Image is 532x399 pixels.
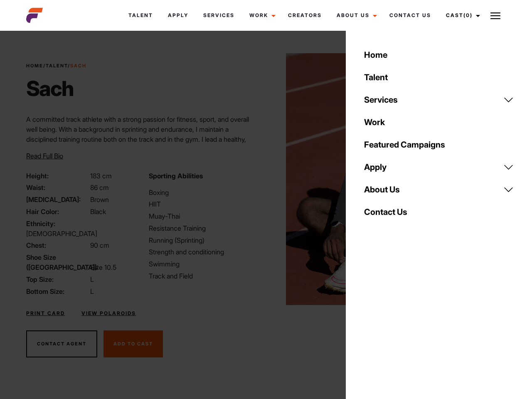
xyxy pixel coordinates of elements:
a: Apply [160,4,196,27]
a: About Us [329,4,382,27]
span: Chest: [26,240,89,250]
a: Home [359,44,519,66]
a: Talent [121,4,160,27]
span: L [90,275,94,283]
span: Bottom Size: [26,286,89,296]
button: Add To Cast [103,330,163,358]
a: Apply [359,156,519,178]
strong: Sporting Abilities [149,172,203,180]
a: Cast(0) [438,4,485,27]
span: Black [90,207,106,216]
a: Contact Us [359,201,519,223]
a: Print Card [26,310,65,317]
li: Muay-Thai [149,211,261,221]
a: Services [196,4,242,27]
a: Home [26,63,43,69]
span: L [90,287,94,296]
a: View Polaroids [81,310,136,317]
a: Services [359,89,519,111]
button: Contact Agent [26,330,97,358]
li: Running (Sprinting) [149,235,261,245]
a: Talent [359,66,519,89]
li: Track and Field [149,271,261,281]
span: 90 cm [90,241,109,249]
img: cropped-aefm-brand-fav-22-square.png [26,7,43,24]
a: Contact Us [382,4,438,27]
li: HIIT [149,199,261,209]
span: Waist: [26,182,89,192]
button: Read Full Bio [26,151,63,161]
span: Height: [26,171,89,181]
span: Brown [90,195,109,204]
span: Add To Cast [113,341,153,347]
a: Talent [46,63,68,69]
span: (0) [463,12,473,18]
span: 86 cm [90,183,109,192]
p: A committed track athlete with a strong passion for fitness, sport, and overall well being. With ... [26,114,261,164]
a: Work [359,111,519,133]
span: [MEDICAL_DATA]: [26,195,89,204]
li: Swimming [149,259,261,269]
span: Read Full Bio [26,152,63,160]
span: Top Size: [26,274,89,284]
a: Creators [281,4,329,27]
span: Hair Color: [26,207,89,217]
img: Burger icon [490,11,500,21]
a: Work [242,4,281,27]
a: About Us [359,178,519,201]
a: Featured Campaigns [359,133,519,156]
span: Shoe Size ([GEOGRAPHIC_DATA]): [26,252,89,272]
span: [DEMOGRAPHIC_DATA] [26,229,97,238]
span: Size 10.5 [90,263,116,271]
h1: Sach [26,76,86,101]
strong: Sach [70,63,86,69]
li: Strength and conditioning [149,247,261,257]
li: Boxing [149,187,261,197]
span: Ethnicity: [26,219,89,229]
span: 183 cm [90,172,112,180]
span: / / [26,62,86,69]
li: Resistance Training [149,223,261,233]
